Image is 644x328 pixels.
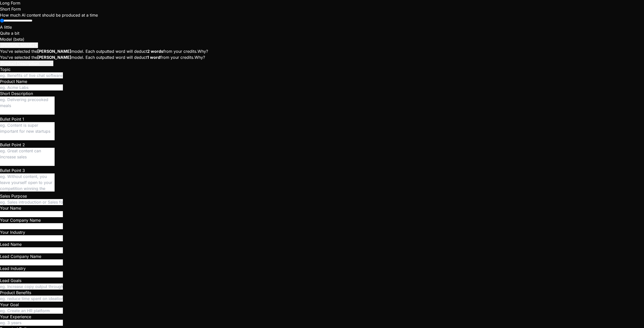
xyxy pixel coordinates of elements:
[147,49,163,54] strong: 2 words
[197,49,208,54] a: Why?
[37,49,71,54] strong: [PERSON_NAME]
[194,55,205,60] a: Why?
[37,55,71,60] strong: [PERSON_NAME]
[147,55,160,60] strong: 1 word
